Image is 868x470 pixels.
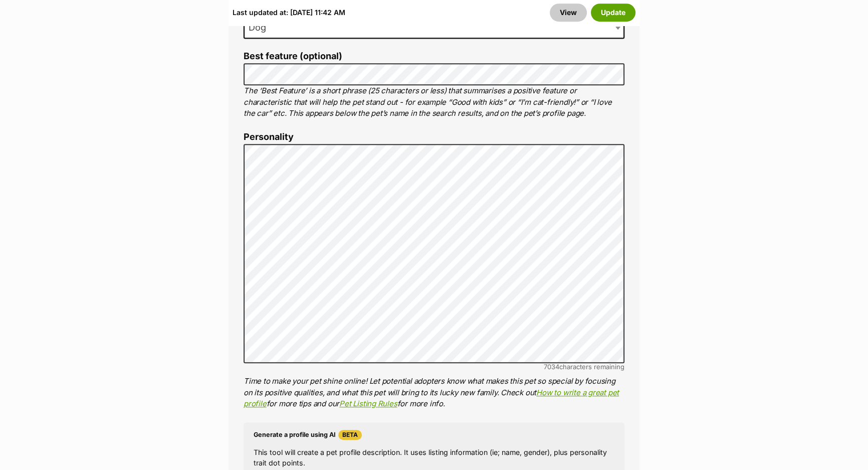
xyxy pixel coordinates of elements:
[233,4,345,22] div: Last updated at: [DATE] 11:42 AM
[244,85,624,119] p: The ‘Best Feature’ is a short phrase (25 characters or less) that summarises a positive feature o...
[550,4,587,22] a: View
[244,376,624,410] p: Time to make your pet shine online! Let potential adopters know what makes this pet so special by...
[244,17,624,39] span: Dog
[244,51,624,62] label: Best feature (optional)
[254,447,614,468] p: This tool will create a pet profile description. It uses listing information (ie; name, gender), ...
[244,363,624,371] div: characters remaining
[244,132,624,142] label: Personality
[254,430,614,440] h4: Generate a profile using AI
[245,21,276,35] span: Dog
[544,363,559,371] span: 7034
[339,399,397,408] a: Pet Listing Rules
[591,4,635,22] button: Update
[338,430,362,440] span: Beta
